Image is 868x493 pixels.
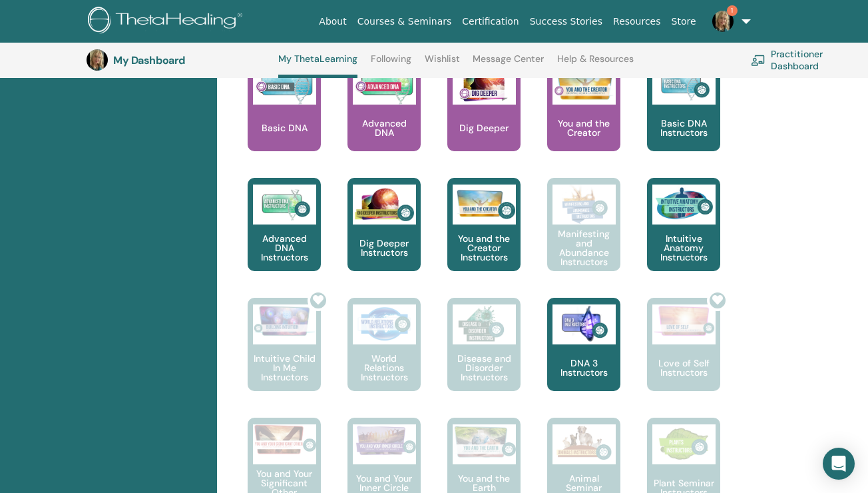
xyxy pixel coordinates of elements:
[457,9,524,34] a: Certification
[547,298,620,418] a: DNA 3 Instructors DNA 3 Instructors
[453,185,516,225] img: You and the Creator Instructors
[353,424,416,456] img: You and Your Inner Circle Instructors
[347,298,421,418] a: World Relations Instructors World Relations Instructors
[347,178,421,298] a: Dig Deeper Instructors Dig Deeper Instructors
[253,424,316,454] img: You and Your Significant Other Instructors
[314,9,351,34] a: About
[552,65,616,101] img: You and the Creator
[751,45,863,75] a: Practitioner Dashboard
[453,424,516,459] img: You and the Earth Instructors
[652,185,716,225] img: Intuitive Anatomy Instructors
[248,354,321,382] p: Intuitive Child In Me Instructors
[347,354,421,382] p: World Relations Instructors
[525,9,608,34] a: Success Stories
[547,58,620,178] a: You and the Creator You and the Creator
[547,229,620,266] p: Manifesting and Abundance Instructors
[113,54,246,67] h3: My Dashboard
[447,234,521,262] p: You and the Creator Instructors
[454,123,514,133] p: Dig Deeper
[712,11,734,32] img: default.jpg
[278,53,357,78] a: My ThetaLearning
[87,49,108,71] img: default.jpg
[647,119,720,137] p: Basic DNA Instructors
[647,298,720,418] a: Love of Self Instructors Love of Self Instructors
[727,5,738,16] span: 1
[453,65,516,105] img: Dig Deeper
[666,9,702,34] a: Store
[647,178,720,298] a: Intuitive Anatomy Instructors Intuitive Anatomy Instructors
[547,178,620,298] a: Manifesting and Abundance Instructors Manifesting and Abundance Instructors
[353,185,416,225] img: Dig Deeper Instructors
[823,448,855,480] div: Open Intercom Messenger
[652,304,716,337] img: Love of Self Instructors
[647,358,720,377] p: Love of Self Instructors
[447,178,521,298] a: You and the Creator Instructors You and the Creator Instructors
[425,53,460,75] a: Wishlist
[608,9,666,34] a: Resources
[547,119,620,137] p: You and the Creator
[248,298,321,418] a: Intuitive Child In Me Instructors Intuitive Child In Me Instructors
[253,185,316,225] img: Advanced DNA Instructors
[552,424,616,464] img: Animal Seminar Instructors
[347,58,421,178] a: Advanced DNA Advanced DNA
[352,9,457,34] a: Courses & Seminars
[347,239,421,257] p: Dig Deeper Instructors
[453,304,516,344] img: Disease and Disorder Instructors
[248,234,321,262] p: Advanced DNA Instructors
[248,58,321,178] a: Basic DNA Basic DNA
[552,185,616,225] img: Manifesting and Abundance Instructors
[647,234,720,262] p: Intuitive Anatomy Instructors
[652,424,716,464] img: Plant Seminar Instructors
[652,65,716,105] img: Basic DNA Instructors
[347,119,421,137] p: Advanced DNA
[447,298,521,418] a: Disease and Disorder Instructors Disease and Disorder Instructors
[647,58,720,178] a: Basic DNA Instructors Basic DNA Instructors
[447,58,521,178] a: Dig Deeper Dig Deeper
[248,178,321,298] a: Advanced DNA Instructors Advanced DNA Instructors
[253,304,316,337] img: Intuitive Child In Me Instructors
[447,354,521,382] p: Disease and Disorder Instructors
[552,304,616,344] img: DNA 3 Instructors
[371,53,411,75] a: Following
[557,53,634,75] a: Help & Resources
[751,55,765,65] img: chalkboard-teacher.svg
[353,65,416,105] img: Advanced DNA
[473,53,544,75] a: Message Center
[547,358,620,377] p: DNA 3 Instructors
[88,7,247,37] img: logo.png
[353,304,416,344] img: World Relations Instructors
[253,65,316,105] img: Basic DNA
